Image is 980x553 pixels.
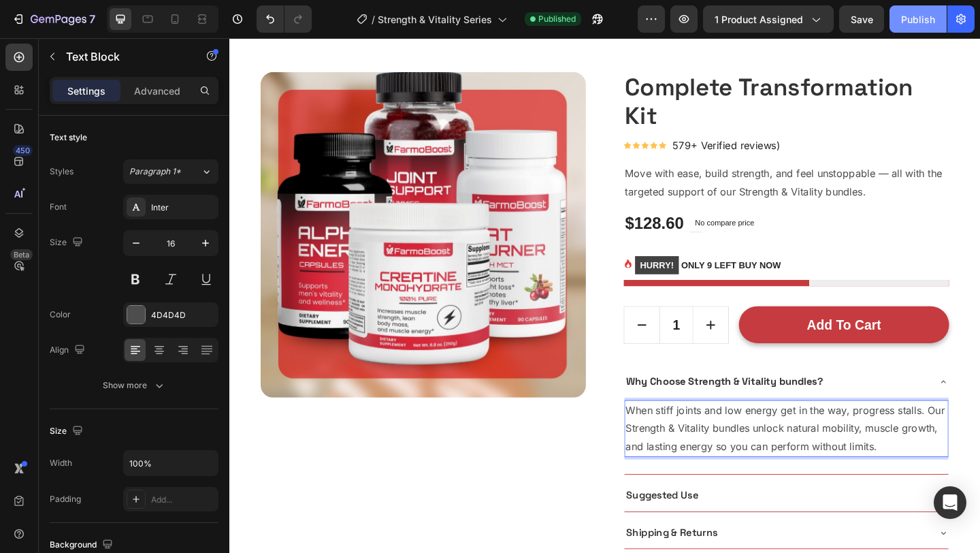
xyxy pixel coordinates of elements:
[554,291,783,332] button: Add to cart
[429,37,783,101] h2: Complete Transformation Kit
[50,373,218,398] button: Show more
[129,165,181,178] span: Paragraph 1*
[50,422,86,441] div: Size
[50,341,88,360] div: Align
[103,379,166,392] div: Show more
[431,528,531,548] p: Shipping & Returns
[89,11,95,27] p: 7
[628,301,709,323] div: Add to cart
[50,234,86,252] div: Size
[703,5,834,33] button: 1 product assigned
[124,451,218,475] input: Auto
[151,309,215,321] div: 4D4D4D
[50,457,72,469] div: Width
[50,165,73,178] div: Styles
[50,201,67,213] div: Font
[538,13,576,25] span: Published
[50,493,81,505] div: Padding
[482,108,599,125] p: 579+ Verified reviews)
[430,138,781,177] p: Move with ease, build strength, and feel unstoppable — all with the targeted support of our Stren...
[151,494,215,506] div: Add...
[506,197,571,205] p: No compare price
[67,84,105,98] p: Settings
[13,145,33,156] div: 450
[123,159,218,184] button: Paragraph 1*
[429,189,495,215] div: $128.60
[889,5,947,33] button: Publish
[431,395,781,454] p: When stiff joints and low energy get in the way, progress stalls. Our Strength & Vitality bundles...
[441,236,600,257] p: only 9 left BUY NOW
[468,292,504,332] input: quantity
[429,292,468,332] button: decrement
[50,309,71,321] div: Color
[504,292,542,332] button: increment
[10,249,33,260] div: Beta
[257,5,312,33] div: Undo/Redo
[441,237,489,257] mark: HURRY!
[934,486,966,519] div: Open Intercom Messenger
[151,202,215,214] div: Inter
[429,394,782,455] div: Rich Text Editor. Editing area: main
[229,38,980,553] iframe: Design area
[66,48,182,65] p: Text Block
[431,366,645,381] strong: Why Choose Strength & Vitality bundles?
[431,488,510,507] p: Suggested Use
[901,12,935,27] div: Publish
[372,12,375,27] span: /
[378,12,492,27] span: Strength & Vitality Series
[134,84,180,98] p: Advanced
[839,5,884,33] button: Save
[851,14,873,25] span: Save
[5,5,101,33] button: 7
[50,131,87,144] div: Text style
[715,12,803,27] span: 1 product assigned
